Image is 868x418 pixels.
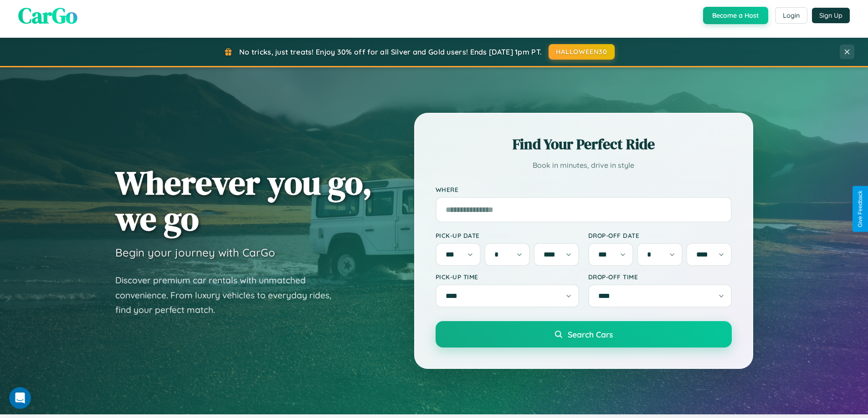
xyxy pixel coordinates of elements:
button: HALLOWEEN30 [549,44,615,60]
iframe: Intercom live chat [9,387,31,409]
label: Where [436,186,732,193]
button: Search Cars [436,321,732,347]
label: Drop-off Date [588,232,732,239]
span: Search Cars [568,329,613,339]
label: Pick-up Date [436,232,579,239]
button: Login [775,7,807,24]
button: Become a Host [703,7,768,24]
span: No tricks, just treats! Enjoy 30% off for all Silver and Gold users! Ends [DATE] 1pm PT. [239,47,542,56]
label: Drop-off Time [588,273,732,281]
h1: Wherever you go, we go [115,165,372,237]
h3: Begin your journey with CarGo [115,246,275,259]
label: Pick-up Time [436,273,579,281]
button: Sign Up [812,8,850,23]
h2: Find Your Perfect Ride [436,134,732,154]
p: Book in minutes, drive in style [436,159,732,172]
span: CarGo [18,0,77,30]
div: Give Feedback [857,191,863,227]
p: Discover premium car rentals with unmatched convenience. From luxury vehicles to everyday rides, ... [115,273,343,317]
